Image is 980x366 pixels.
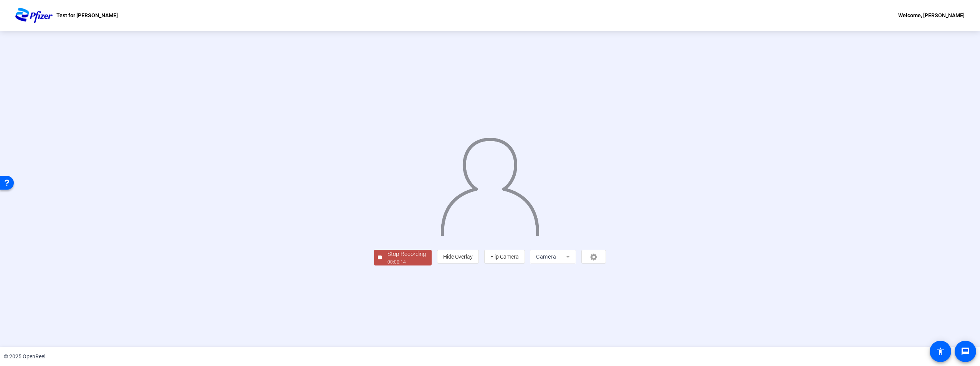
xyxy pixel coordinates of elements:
div: 00:00:14 [387,259,426,265]
mat-icon: message [961,347,970,356]
img: OpenReel logo [15,8,53,23]
div: Stop Recording [387,250,426,259]
p: Test for [PERSON_NAME] [56,11,118,20]
div: © 2025 OpenReel [4,353,45,361]
button: Stop Recording00:00:14 [374,250,432,265]
span: Hide Overlay [443,254,473,260]
mat-icon: accessibility [936,347,945,356]
button: Hide Overlay [437,250,479,264]
div: Welcome, [PERSON_NAME] [898,11,965,20]
button: Flip Camera [484,250,525,264]
img: overlay [440,132,540,236]
span: Flip Camera [490,254,519,260]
